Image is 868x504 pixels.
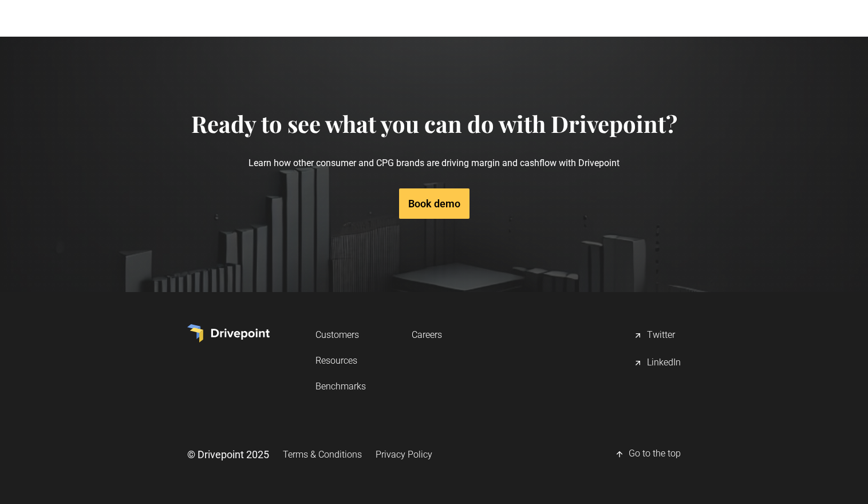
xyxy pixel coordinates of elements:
[633,352,681,375] a: LinkedIn
[399,188,469,219] a: Book demo
[615,443,681,466] a: Go to the top
[376,444,432,465] a: Privacy Policy
[412,324,442,345] a: Careers
[315,376,366,397] a: Benchmarks
[283,444,362,465] a: Terms & Conditions
[633,324,681,347] a: Twitter
[647,356,681,370] div: LinkedIn
[315,350,366,371] a: Resources
[191,110,677,137] h4: Ready to see what you can do with Drivepoint?
[647,329,675,342] div: Twitter
[191,137,677,188] p: Learn how other consumer and CPG brands are driving margin and cashflow with Drivepoint
[315,324,366,345] a: Customers
[187,447,269,462] div: © Drivepoint 2025
[629,447,681,461] div: Go to the top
